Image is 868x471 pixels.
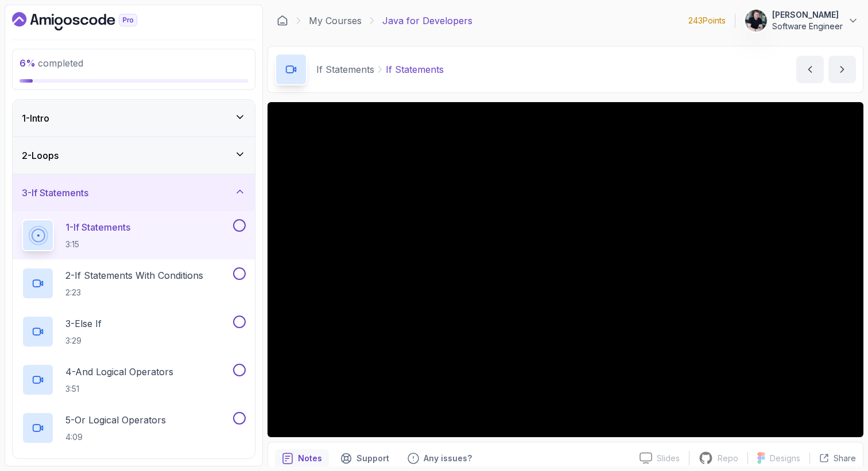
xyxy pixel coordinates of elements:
h3: 1 - Intro [22,111,49,125]
p: Java for Developers [382,14,472,28]
button: previous content [796,56,824,83]
p: If Statements [386,63,444,76]
p: Repo [718,453,738,464]
p: 2 - If Statements With Conditions [65,268,203,282]
button: user profile image[PERSON_NAME]Software Engineer [745,9,859,32]
button: 2-If Statements With Conditions2:23 [22,267,246,299]
button: notes button [275,449,329,468]
button: 3-If Statements [13,174,255,211]
p: 2:23 [65,287,203,298]
h3: 2 - Loops [22,149,59,162]
p: 3:51 [65,383,173,395]
p: 1 - If Statements [65,220,130,234]
iframe: chat widget [797,399,868,454]
h3: 3 - If Statements [22,186,88,200]
button: 5-Or Logical Operators4:09 [22,412,246,444]
p: Notes [298,453,322,464]
p: Any issues? [424,453,472,464]
button: 4-And Logical Operators3:51 [22,364,246,396]
p: 243 Points [688,15,726,26]
p: 3:29 [65,335,102,347]
a: Dashboard [12,12,164,30]
p: Software Engineer [772,21,843,32]
p: 4 - And Logical Operators [65,365,173,379]
button: 1-If Statements3:15 [22,219,246,251]
iframe: 1 - If Statements [268,102,863,437]
p: If Statements [316,63,374,76]
button: Support button [334,449,396,468]
button: next content [828,56,856,83]
a: My Courses [309,14,362,28]
p: 3 - Else If [65,317,102,330]
p: 3:15 [65,239,130,250]
span: completed [20,57,83,69]
button: 1-Intro [13,100,255,137]
p: 4:09 [65,431,166,443]
button: 2-Loops [13,137,255,174]
button: Share [809,453,856,464]
button: Feedback button [401,449,479,468]
p: Support [356,453,389,464]
p: Slides [657,453,680,464]
img: user profile image [745,10,767,32]
p: 5 - Or Logical Operators [65,413,166,427]
a: Dashboard [277,15,288,26]
span: 6 % [20,57,36,69]
button: 3-Else If3:29 [22,316,246,348]
p: [PERSON_NAME] [772,9,843,21]
p: Designs [770,453,800,464]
